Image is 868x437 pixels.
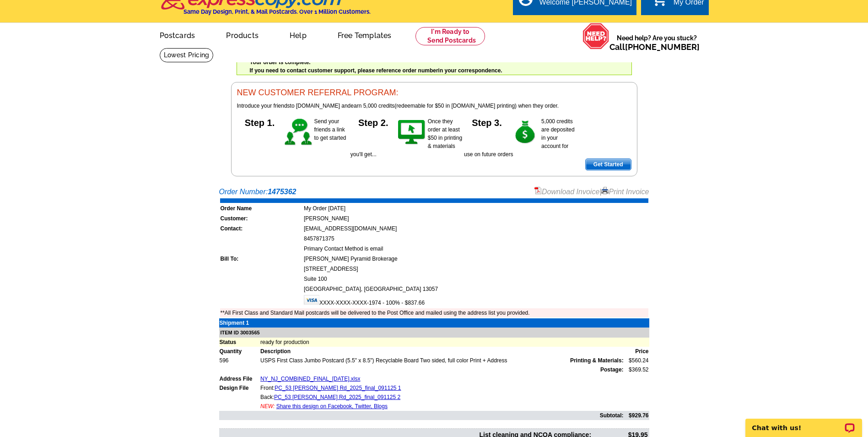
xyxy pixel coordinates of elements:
img: step-3.gif [510,117,541,147]
a: NY_NJ_COMBINED_FINAL_[DATE].xlsx [260,376,361,382]
td: Price [624,347,649,356]
span: NEW: [260,403,275,410]
img: step-2.gif [396,117,428,147]
span: Call [609,42,700,52]
span: earn 5,000 credits [350,103,394,109]
span: Need help? Are you stuck? [609,33,704,52]
div: | [534,186,649,197]
h3: NEW CUSTOMER REFERRAL PROGRAM: [237,88,631,98]
div: Order Number: [219,186,649,197]
a: Help [275,24,321,45]
a: Share this design on Facebook, Twitter, Blogs [276,403,388,410]
td: Primary Contact Method is email [303,244,648,253]
img: small-print-icon.gif [601,187,609,194]
td: Address File [219,374,260,383]
img: small-pdf-icon.gif [534,187,542,194]
span: Once they order at least $50 in printing & materials you'll get... [350,118,462,158]
h5: Step 1. [237,117,283,126]
span: Get Started [586,159,631,170]
h5: Step 2. [350,117,396,126]
a: [PHONE_NUMBER] [625,42,700,52]
td: $369.52 [624,365,649,374]
td: Subtotal: [219,411,624,420]
span: Printing & Materials: [570,356,624,365]
td: Shipment 1 [219,318,260,328]
a: PC_53 [PERSON_NAME] Rd_2025_final_091125 2 [274,394,400,400]
a: Download Invoice [534,188,599,196]
h5: Step 3. [464,117,510,126]
td: Suite 100 [303,274,648,284]
td: Quantity [219,347,260,356]
a: Get Started [585,158,631,170]
strong: Your order is complete. [250,59,311,66]
img: visa.gif [304,295,319,305]
a: Print Invoice [601,188,649,196]
td: Bill To: [220,254,302,263]
a: Postcards [145,24,210,45]
td: XXXX-XXXX-XXXX-1974 - 100% - $837.66 [303,295,648,307]
td: My Order [DATE] [303,204,648,213]
td: ITEM ID 3003565 [219,328,649,338]
iframe: LiveChat chat widget [739,408,868,437]
span: Send your friends a link to get started [314,118,346,141]
img: step-1.gif [283,117,314,147]
td: Customer: [220,214,302,223]
td: [PERSON_NAME] Pyramid Brokerage [303,254,648,263]
td: [PERSON_NAME] [303,214,648,223]
td: [STREET_ADDRESS] [303,264,648,273]
td: [GEOGRAPHIC_DATA], [GEOGRAPHIC_DATA] 13057 [303,284,648,294]
strong: 1475362 [268,188,296,196]
td: USPS First Class Jumbo Postcard (5.5" x 8.5") Recyclable Board Two sided, full color Print + Address [260,356,624,365]
td: $560.24 [624,356,649,365]
a: PC_53 [PERSON_NAME] Rd_2025_final_091125 1 [275,385,401,391]
span: Introduce your friends [237,103,290,109]
a: Products [211,24,273,45]
a: Free Templates [323,24,406,45]
img: help [582,23,609,49]
td: ready for production [260,338,649,347]
span: 5,000 credits are deposited in your account for use on future orders [464,118,575,158]
p: to [DOMAIN_NAME] and (redeemable for $50 in [DOMAIN_NAME] printing) when they order. [237,102,631,110]
td: Front: [260,383,624,393]
td: Contact: [220,224,302,233]
td: Status [219,338,260,347]
td: 8457871375 [303,234,648,243]
td: **All First Class and Standard Mail postcards will be delivered to the Post Office and mailed usi... [220,308,648,317]
td: 596 [219,356,260,365]
td: [EMAIL_ADDRESS][DOMAIN_NAME] [303,224,648,233]
td: Order Name [220,204,302,213]
td: Design File [219,383,260,393]
h4: Same Day Design, Print, & Mail Postcards. Over 1 Million Customers. [183,8,371,15]
td: $929.76 [624,411,649,420]
td: Description [260,347,624,356]
td: Back: [260,393,624,402]
strong: Postage: [600,366,624,373]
